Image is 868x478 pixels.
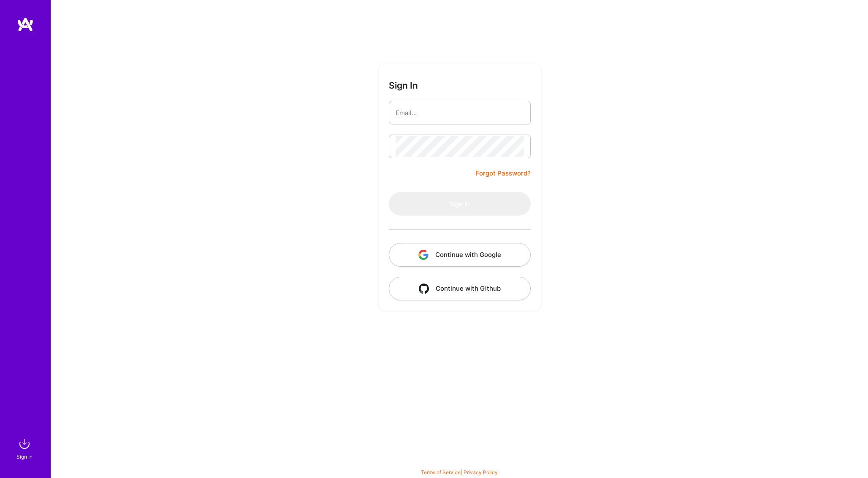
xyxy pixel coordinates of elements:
div: © 2025 ATeams Inc., All rights reserved. [51,453,868,474]
img: icon [418,250,429,260]
img: sign in [16,435,33,452]
button: Continue with Github [389,277,531,300]
img: icon [419,284,429,294]
button: Sign In [389,192,531,216]
a: Terms of Service [421,469,461,475]
input: Email... [396,102,524,124]
a: Privacy Policy [464,469,498,475]
img: logo [17,17,34,32]
button: Continue with Google [389,243,531,267]
a: sign inSign In [18,435,33,461]
h3: Sign In [389,80,418,91]
span: | [421,469,498,475]
a: Forgot Password? [476,168,531,178]
div: Sign In [16,452,33,461]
